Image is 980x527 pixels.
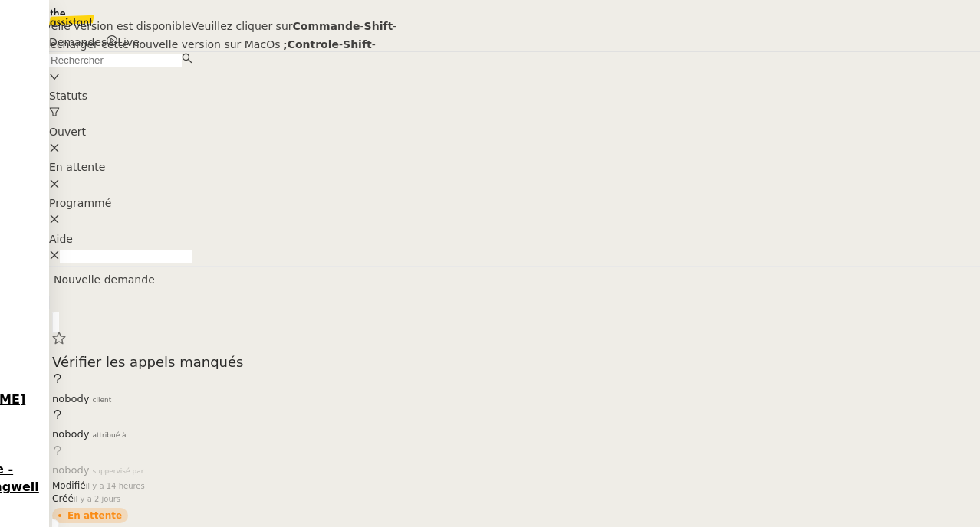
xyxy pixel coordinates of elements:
span: suppervisé par [92,467,143,475]
span: Modifié [52,480,86,491]
div: Statuts [49,70,980,123]
span: attribué à [92,431,126,439]
a: Nouvelle demande [54,273,155,286]
nz-select-item: Ouvert [49,123,980,155]
span: il y a 2 jours [74,495,120,503]
span: il y a 14 heures [86,482,145,490]
span: Statuts [49,90,87,102]
span: Vérifier les appels manqués [52,355,977,369]
div: Ouvert [49,123,980,141]
nz-select-item: En attente [49,159,980,191]
app-user-detailed-label: client [52,372,977,408]
app-user-label: attribué à [52,408,206,444]
input: Rechercher [49,54,182,67]
span: nobody [52,428,89,440]
app-user-label: suppervisé par [52,444,206,480]
nz-select-item: Aide [49,231,980,263]
span: nobody [52,464,89,476]
span: nobody [52,393,89,404]
span: client [92,396,111,404]
div: En attente [49,159,980,176]
div: Aide [49,231,980,248]
nz-select-item: Programmé [49,195,980,227]
div: En attente [67,511,122,520]
span: Créé [52,493,74,504]
div: Programmé [49,195,980,212]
